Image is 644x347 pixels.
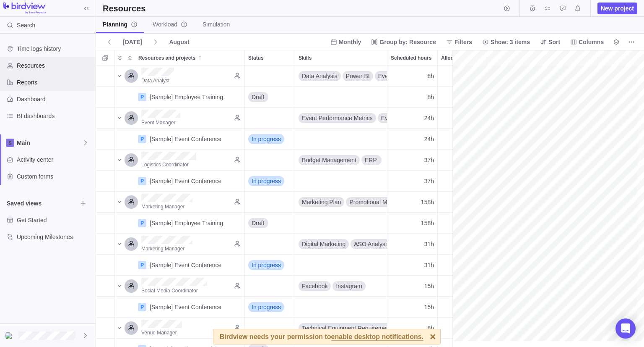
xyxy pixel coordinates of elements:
[125,279,138,293] div: Social Media Coordinator
[245,297,295,318] div: Status
[5,332,15,339] img: Show
[438,255,488,275] div: 600h
[424,135,434,143] span: 24h
[302,72,338,80] span: Data Analysis
[115,66,245,87] div: Resources and projects
[387,297,437,317] div: 15h
[252,261,281,269] span: In progress
[327,36,365,48] span: Monthly
[245,108,295,129] div: Status
[231,280,243,292] span: Find candidates
[387,66,438,87] div: Scheduled hours
[626,36,637,48] span: More actions
[491,38,530,46] span: Show: 3 items
[424,114,434,122] span: 24h
[387,87,437,107] div: 8h
[5,331,15,341] div: sophiegonthier@toquaht.ca
[115,52,125,64] span: Expand
[138,93,146,101] div: P
[438,171,488,192] div: Allocated hours
[150,303,221,311] div: [Sample] Event Conference
[427,72,434,80] span: 8h
[141,78,169,84] span: Data Analyst
[7,199,77,208] span: Saved views
[203,20,230,29] span: Simulation
[295,129,387,150] div: Skills
[150,219,223,227] div: [Sample] Employee Training
[150,135,221,143] div: [Sample] Event Conference
[115,150,245,171] div: Resources and projects
[438,87,488,107] div: 14h 24m
[567,36,607,48] span: Columns
[387,108,438,129] div: Scheduled hours
[138,219,146,227] div: P
[424,303,434,311] span: 15h
[138,135,146,143] div: P
[387,50,437,65] div: Scheduled hours
[387,192,437,212] div: 158h
[387,255,437,275] div: 31h
[245,318,295,339] div: Status
[141,330,177,336] span: Venue Manager
[141,286,198,294] a: Social Media Coordinator
[141,202,184,210] a: Marketing Manager
[125,195,138,209] div: Marketing Manager
[302,324,394,332] span: Technical Equipment Requirements
[387,150,438,171] div: Scheduled hours
[572,3,584,14] span: Notifications
[17,233,92,241] span: Upcoming Milestones
[438,66,488,87] div: Allocated hours
[245,150,295,171] div: Status
[103,20,138,29] span: Planning
[381,114,420,122] span: Event Program
[146,17,194,33] a: Workloadinfo-description
[557,6,569,13] a: Approval requests
[387,213,437,233] div: 158h
[387,234,438,255] div: Scheduled hours
[245,192,295,213] div: Status
[17,216,92,224] span: Get Started
[231,112,243,124] span: Find candidates
[443,36,475,48] span: Filters
[387,192,438,213] div: Scheduled hours
[252,303,281,311] span: In progress
[615,318,636,339] div: Open Intercom Messenger
[252,135,281,143] span: In progress
[542,3,553,14] span: My assignments
[150,93,223,101] div: [Sample] Employee Training
[17,78,92,87] span: Reports
[427,324,434,332] span: 8h
[125,69,138,83] div: Data Analyst
[387,276,437,296] div: 15h
[295,255,387,276] div: Skills
[354,240,390,248] span: ASO Analysis
[77,197,89,209] span: Browse views
[548,38,560,46] span: Sort
[387,66,437,86] div: 8h
[119,36,145,48] span: [DATE]
[245,276,295,297] div: Status
[17,172,92,181] span: Custom forms
[424,177,434,185] span: 37h
[387,213,438,234] div: Scheduled hours
[579,38,604,46] span: Columns
[295,171,387,192] div: Skills
[387,234,437,254] div: 31h
[295,150,387,171] div: Skills
[231,238,243,250] span: Find candidates
[379,38,436,46] span: Group by: Resource
[17,45,92,53] span: Time logs history
[295,297,387,318] div: Skills
[387,318,437,338] div: 8h
[365,156,377,164] span: ERP
[295,192,387,213] div: Skills
[245,213,295,234] div: Status
[387,171,437,191] div: 37h
[424,240,434,248] span: 31h
[17,139,82,147] span: Main
[378,72,449,80] span: Event Performance Metrics
[231,196,243,208] span: Find candidates
[438,255,488,276] div: Allocated hours
[601,4,634,13] span: New project
[99,52,111,64] span: Selection mode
